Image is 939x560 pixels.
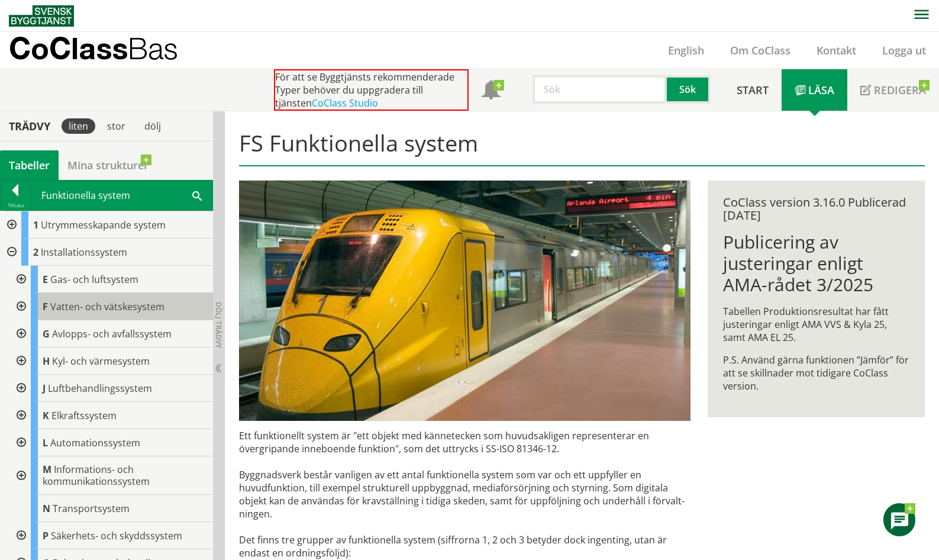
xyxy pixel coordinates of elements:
span: N [43,502,50,515]
p: Tabellen Produktionsresultat har fått justeringar enligt AMA VVS & Kyla 25, samt AMA EL 25. [723,305,909,344]
span: Kyl- och värmesystem [52,355,150,368]
a: Om CoClass [717,43,804,57]
span: Vatten- och vätskesystem [50,300,164,313]
div: liten [62,118,95,134]
img: arlanda-express-2.jpg [239,181,690,421]
span: Luftbehandlingssystem [48,382,152,395]
div: Gå till informationssidan för CoClass Studio [9,522,213,549]
span: K [43,409,49,422]
a: CoClassBas [9,32,204,69]
p: P.S. Använd gärna funktionen ”Jämför” för att se skillnader mot tidigare CoClass version. [723,353,909,392]
span: J [43,382,46,395]
img: Svensk Byggtjänst [9,5,74,27]
span: 1 [33,218,38,231]
span: 2 [33,246,38,259]
span: Bas [128,31,178,66]
div: Gå till informationssidan för CoClass Studio [9,495,213,522]
span: F [43,300,48,313]
div: Gå till informationssidan för CoClass Studio [9,456,213,495]
a: Redigera [847,69,939,111]
h1: FS Funktionella system [239,130,924,166]
span: Transportsystem [53,502,130,515]
span: Informations- och kommunikationssystem [43,463,150,488]
a: Läsa [782,69,847,111]
a: English [655,43,717,57]
a: CoClass Studio [312,96,378,110]
div: CoClass version 3.16.0 Publicerad [DATE] [723,196,909,222]
div: stor [100,118,133,134]
a: Start [724,69,782,111]
div: dölj [137,118,168,134]
div: Trädvy [2,120,57,133]
span: Automationssystem [50,436,140,449]
span: Gas- och luftsystem [50,273,138,286]
span: P [43,529,49,542]
span: Dölj trädvy [214,302,224,348]
div: Gå till informationssidan för CoClass Studio [9,375,213,402]
span: Avlopps- och avfallssystem [52,327,172,340]
span: Utrymmesskapande system [41,218,166,231]
a: Mina strukturer [59,150,157,180]
input: Sök [533,75,667,104]
span: Start [737,83,769,97]
div: Gå till informationssidan för CoClass Studio [9,402,213,429]
div: Gå till informationssidan för CoClass Studio [9,293,213,320]
div: Funktionella system [31,181,212,210]
div: Gå till informationssidan för CoClass Studio [9,266,213,293]
span: H [43,355,50,368]
span: Notifikationer [482,82,501,101]
span: E [43,273,48,286]
span: Sök i tabellen [192,189,202,201]
span: Redigera [874,83,926,97]
button: Sök [667,75,711,104]
span: L [43,436,48,449]
p: CoClass [9,41,178,55]
div: Gå till informationssidan för CoClass Studio [9,429,213,456]
div: Gå till informationssidan för CoClass Studio [9,320,213,347]
span: Säkerhets- och skyddssystem [51,529,182,542]
span: M [43,463,51,476]
span: G [43,327,50,340]
span: Läsa [808,83,834,97]
div: Gå till informationssidan för CoClass Studio [9,347,213,375]
h1: Publicering av justeringar enligt AMA-rådet 3/2025 [723,231,909,295]
div: För att se Byggtjänsts rekommenderade Typer behöver du uppgradera till tjänsten [274,69,469,111]
div: Tillbaka [1,201,30,210]
a: Kontakt [804,43,869,57]
a: Logga ut [869,43,939,57]
span: Installationssystem [41,246,127,259]
span: Elkraftssystem [51,409,117,422]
